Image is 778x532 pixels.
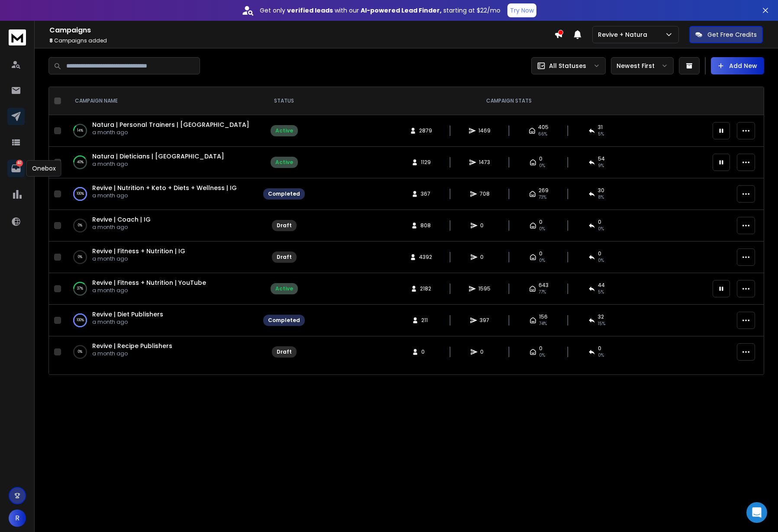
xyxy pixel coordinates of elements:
div: Onebox [26,160,61,177]
p: a month ago [92,161,224,168]
p: 0 % [78,221,82,230]
span: 44 [598,282,605,289]
div: Completed [268,190,300,197]
span: 32 [598,313,604,320]
span: 0 [539,155,542,162]
span: 708 [480,190,490,197]
span: 9 % [598,162,604,169]
p: a month ago [92,350,172,357]
button: Add New [711,57,764,74]
td: 0%Revive | Fitness + Nutrition | IGa month ago [65,242,258,273]
p: Get Free Credits [707,30,757,39]
span: 211 [421,317,430,324]
div: Draft [277,222,292,229]
span: 74 % [539,320,547,327]
span: 0% [598,352,604,359]
span: 4392 [419,254,432,261]
span: 405 [538,124,549,131]
span: 0 [539,345,542,352]
span: 1473 [479,159,490,166]
div: Active [275,127,293,134]
p: a month ago [92,129,249,136]
span: 73 % [539,194,546,201]
span: 808 [420,222,431,229]
p: a month ago [92,287,206,294]
p: a month ago [92,224,151,231]
td: 0%Revive | Coach | IGa month ago [65,210,258,242]
span: 0 [598,219,601,226]
a: Natura | Dieticians | [GEOGRAPHIC_DATA] [92,152,224,161]
a: Revive | Coach | IG [92,215,151,224]
td: 14%Natura | Personal Trainers | [GEOGRAPHIC_DATA]a month ago [65,115,258,147]
th: CAMPAIGN STATS [310,87,707,115]
div: Open Intercom Messenger [746,502,767,523]
span: 0% [598,257,604,264]
p: 0 % [78,348,82,356]
img: logo [9,29,26,45]
button: R [9,509,26,527]
td: 37%Revive | Fitness + Nutrition | YouTubea month ago [65,273,258,305]
span: 0% [539,352,545,359]
p: a month ago [92,192,237,199]
span: 0% [539,257,545,264]
span: 2182 [420,285,431,292]
h1: Campaigns [49,25,554,35]
div: Active [275,159,293,166]
td: 40%Natura | Dieticians | [GEOGRAPHIC_DATA]a month ago [65,147,258,178]
p: Get only with our starting at $22/mo [260,6,500,15]
span: 2879 [419,127,432,134]
a: Revive | Recipe Publishers [92,342,172,350]
a: 40 [7,160,25,177]
span: 77 % [539,289,546,296]
span: 0 [480,254,489,261]
span: 30 [598,187,604,194]
a: Natura | Personal Trainers | [GEOGRAPHIC_DATA] [92,120,249,129]
div: Draft [277,254,292,261]
p: 14 % [77,126,83,135]
span: 0% [539,162,545,169]
p: Revive + Natura [598,30,651,39]
span: 8 % [598,194,604,201]
span: Revive | Fitness + Nutrition | IG [92,247,185,255]
div: Completed [268,317,300,324]
strong: verified leads [287,6,333,15]
div: Draft [277,348,292,355]
span: 643 [539,282,549,289]
span: 0% [539,226,545,232]
p: Campaigns added [49,37,554,44]
span: 1469 [478,127,491,134]
p: 0 % [78,253,82,261]
p: 40 % [77,158,84,167]
span: 8 [49,37,53,44]
td: 0%Revive | Recipe Publishersa month ago [65,336,258,368]
p: 37 % [77,284,83,293]
span: 397 [480,317,489,324]
th: CAMPAIGN NAME [65,87,258,115]
span: 0 [598,345,601,352]
p: 40 [16,160,23,167]
span: 0 [539,250,542,257]
span: 0 [480,222,489,229]
span: 0 [480,348,489,355]
th: STATUS [258,87,310,115]
td: 100%Revive | Nutrition + Keto + Diets + Wellness | IGa month ago [65,178,258,210]
div: Active [275,285,293,292]
span: 156 [539,313,548,320]
span: 0 [539,219,542,226]
span: 5 % [598,131,604,138]
span: 367 [421,190,430,197]
a: Revive | Diet Publishers [92,310,163,319]
span: 15 % [598,320,605,327]
span: 5 % [598,289,604,296]
span: Revive | Nutrition + Keto + Diets + Wellness | IG [92,184,237,192]
button: Newest First [611,57,674,74]
button: Get Free Credits [689,26,763,43]
span: 1595 [478,285,491,292]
